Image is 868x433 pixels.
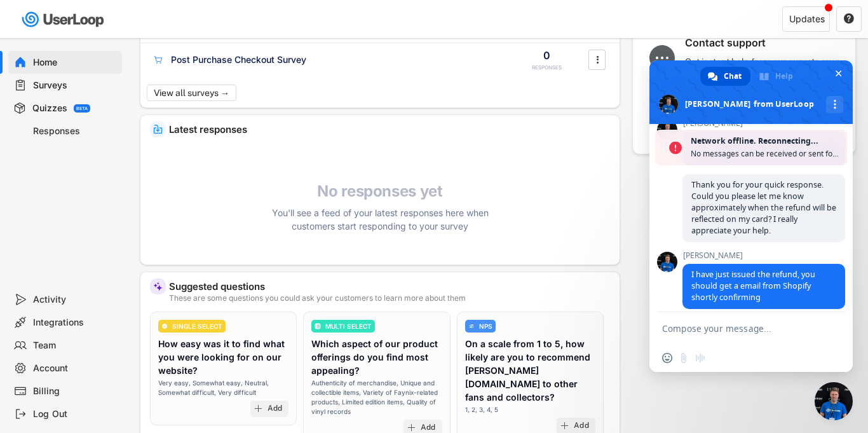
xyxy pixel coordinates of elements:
[815,382,853,420] div: Close chat
[465,337,595,404] div: On a scale from 1 to 5, how likely are you to recommend [PERSON_NAME][DOMAIN_NAME] to other fans ...
[33,362,117,375] div: Account
[33,57,117,69] div: Home
[153,125,163,134] img: IncomingMajor.svg
[682,251,845,260] span: [PERSON_NAME]
[266,206,494,233] div: You'll see a feed of your latest responses here when customers start responding to your survey
[147,85,236,101] button: View all surveys →
[421,423,436,433] div: Add
[700,67,750,86] div: Chat
[161,323,168,329] img: CircleTickMinorWhite.svg
[685,56,844,79] div: Get instant help from our experts over live chat
[843,13,855,25] button: 
[266,182,494,201] h4: No responses yet
[33,408,117,420] div: Log Out
[662,353,672,363] span: Insert an emoji
[691,179,836,236] span: Thank you for your quick response. Could you please let me know approximately when the refund wil...
[33,340,117,352] div: Team
[543,48,550,62] div: 0
[33,294,117,306] div: Activity
[311,337,442,377] div: Which aspect of our product offerings do you find most appealing?
[315,323,321,329] img: ListMajor.svg
[685,36,844,50] div: Contact support
[465,405,498,415] div: 1, 2, 3, 4, 5
[646,107,679,132] img: QuestionMarkInverseMajor.svg
[596,53,599,66] text: 
[169,125,610,134] div: Latest responses
[33,385,117,397] div: Billing
[32,102,67,114] div: Quizzes
[724,67,742,86] span: Chat
[172,323,222,329] div: SINGLE SELECT
[691,269,815,303] span: I have just issued the refund, you should get a email from Shopify shortly confirming
[532,64,562,71] div: RESPONSES
[646,45,679,71] img: ChatMajor.svg
[76,106,88,111] div: BETA
[311,378,442,416] div: Authenticity of merchandise, Unique and collectible items, Variety of Faynix-related products, Li...
[832,67,845,80] span: Close chat
[169,294,610,302] div: These are some questions you could ask your customers to learn more about them
[268,404,283,414] div: Add
[158,337,288,377] div: How easy was it to find what you were looking for on our website?
[591,50,604,69] button: 
[153,282,163,291] img: MagicMajor%20%28Purple%29.svg
[33,79,117,92] div: Surveys
[158,378,288,397] div: Very easy, Somewhat easy, Neutral, Somewhat difficult, Very difficult
[33,317,117,329] div: Integrations
[844,13,854,24] text: 
[171,53,306,66] div: Post Purchase Checkout Survey
[19,6,109,32] img: userloop-logo-01.svg
[691,135,841,148] span: Network offline. Reconnecting...
[479,323,492,329] div: NPS
[574,421,589,431] div: Add
[33,125,117,137] div: Responses
[789,15,825,24] div: Updates
[826,96,843,113] div: More channels
[325,323,372,329] div: MULTI SELECT
[662,323,812,334] textarea: Compose your message...
[691,148,841,160] span: No messages can be received or sent for now.
[169,282,610,291] div: Suggested questions
[468,323,475,329] img: AdjustIcon.svg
